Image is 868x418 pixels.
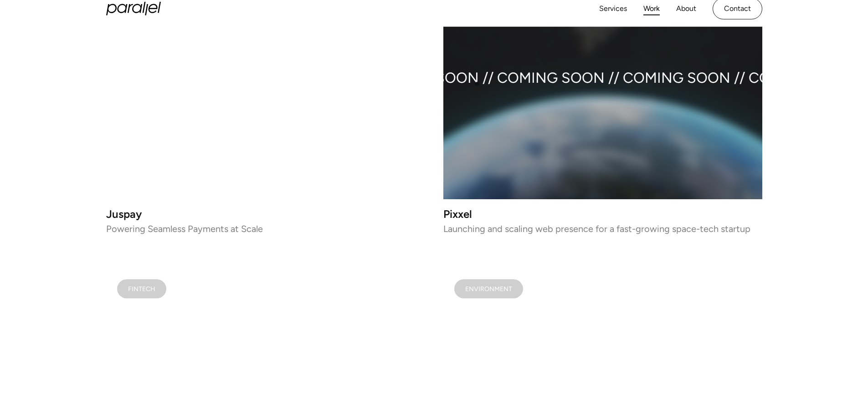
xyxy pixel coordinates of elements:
[106,2,161,15] a: home
[676,2,696,15] a: About
[599,2,627,15] a: Services
[106,226,425,232] p: Powering Seamless Payments at Scale
[106,210,425,218] h3: Juspay
[128,287,155,291] div: FINTECH
[643,2,660,15] a: Work
[465,287,512,291] div: ENVIRONMENT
